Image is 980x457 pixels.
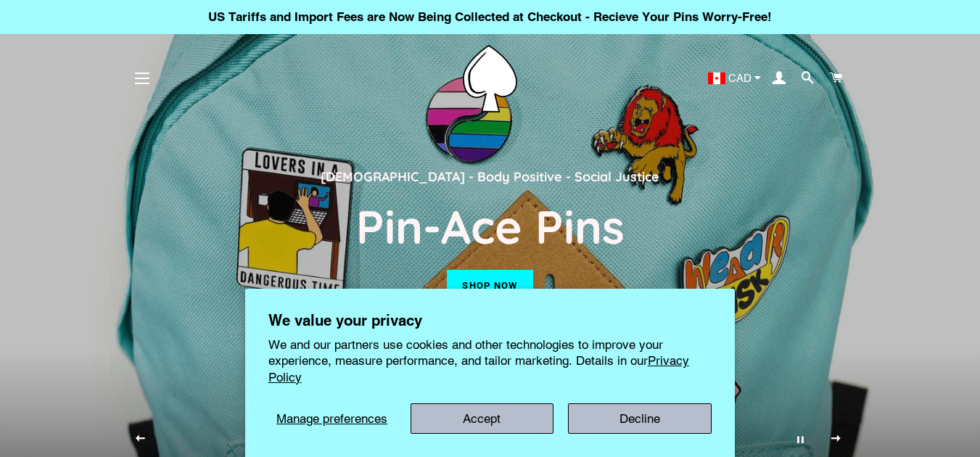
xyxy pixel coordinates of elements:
[122,421,158,457] button: Previous slide
[268,353,689,384] a: Privacy Policy
[268,312,712,329] h2: We value your privacy
[138,197,842,255] h2: Pin-Ace Pins
[463,45,517,112] img: Pin-Ace
[138,166,842,186] p: [DEMOGRAPHIC_DATA] - Body Positive - Social Justice
[411,403,554,434] button: Accept
[447,270,532,302] a: Shop now
[783,421,819,457] button: Pause slideshow
[268,337,712,384] p: We and our partners use cookies and other technologies to improve your experience, measure perfor...
[568,403,712,434] button: Decline
[818,421,854,457] button: Next slide
[276,411,387,426] span: Manage preferences
[268,403,396,434] button: Manage preferences
[728,73,752,83] span: CAD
